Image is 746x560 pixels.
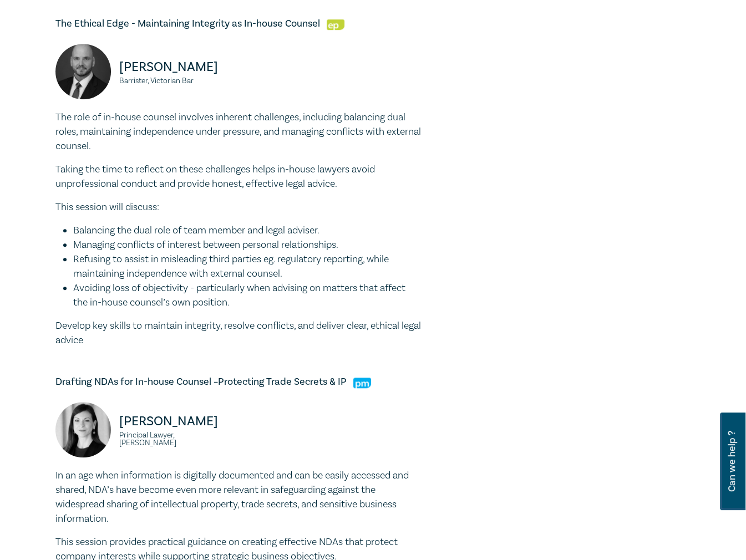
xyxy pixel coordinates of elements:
li: Balancing the dual role of team member and legal adviser. [73,223,422,238]
p: Develop key skills to maintain integrity, resolve conflicts, and deliver clear, ethical legal advice [55,319,422,348]
img: Csaba Baranyai [55,44,111,99]
p: Taking the time to reflect on these challenges helps in-house lawyers avoid unprofessional conduc... [55,162,422,191]
small: Barrister, Victorian Bar [119,77,232,85]
img: Practice Management & Business Skills [353,378,371,388]
small: Principal Lawyer, [PERSON_NAME] [119,431,232,447]
p: [PERSON_NAME] [119,58,232,76]
p: This session will discuss: [55,200,422,215]
p: In an age when information is digitally documented and can be easily accessed and shared, NDA’s h... [55,469,422,526]
li: Managing conflicts of interest between personal relationships. [73,238,422,252]
li: Refusing to assist in misleading third parties eg. regulatory reporting, while maintaining indepe... [73,252,422,281]
h5: The Ethical Edge - Maintaining Integrity as In-house Counsel [55,17,422,30]
p: The role of in-house counsel involves inherent challenges, including balancing dual roles, mainta... [55,110,422,154]
p: [PERSON_NAME] [119,413,232,430]
span: Can we help ? [727,419,737,503]
img: Belinda Sigismundi [55,402,111,457]
h5: Drafting NDAs for In-house Counsel –Protecting Trade Secrets & IP [55,375,422,389]
img: Ethics & Professional Responsibility [327,19,344,30]
li: Avoiding loss of objectivity - particularly when advising on matters that affect the in-house cou... [73,281,422,310]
